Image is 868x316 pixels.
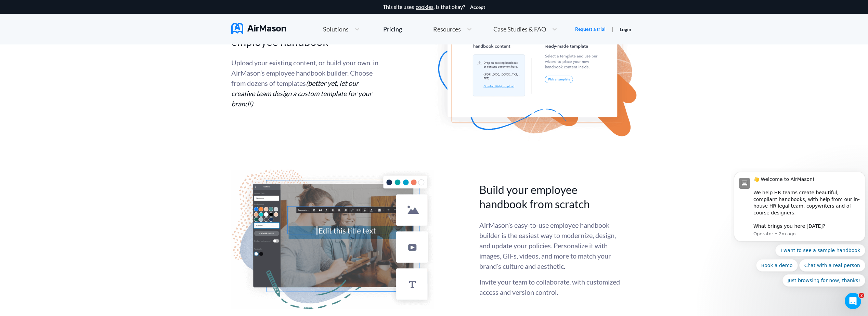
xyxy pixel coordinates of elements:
iframe: Intercom live chat [845,293,861,309]
iframe: Intercom notifications message [731,168,868,298]
span: Case Studies & FAQ [493,26,546,32]
span: Solutions [323,26,349,32]
div: Invite your team to collaborate, with customized access and version control. [479,220,626,297]
a: Pricing [383,23,402,35]
span: 2 [859,293,864,298]
img: AirMason Logo [231,23,286,34]
button: Accept cookies [470,4,485,10]
h2: Build your employee handbook from scratch [479,183,626,211]
span: (better yet, let our creative team design a custom template for your brand!) [231,79,372,108]
img: edit design [231,170,434,309]
span: Resources [433,26,461,32]
a: cookies [416,4,433,10]
div: Upload your existing content, or build your own, in AirMason’s employee handbook builder. Choose ... [231,57,378,109]
a: Login [620,26,631,32]
p: AirMason’s easy-to-use employee handbook builder is the easiest way to modernize, design, and upd... [479,220,626,271]
div: Pricing [383,26,402,32]
a: Request a trial [575,26,606,32]
span: | [612,26,613,32]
